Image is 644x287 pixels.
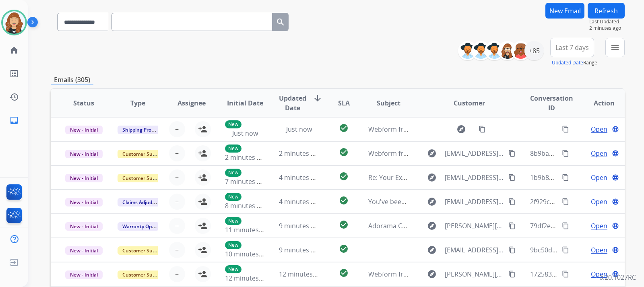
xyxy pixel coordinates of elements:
[118,174,170,182] span: Customer Support
[612,222,619,229] mat-icon: language
[169,218,185,234] button: +
[508,150,516,157] mat-icon: content_copy
[225,153,268,162] span: 2 minutes ago
[225,274,272,283] span: 12 minutes ago
[338,98,350,108] span: SLA
[225,217,242,225] p: New
[313,93,322,103] mat-icon: arrow_downward
[175,197,179,206] span: +
[198,269,208,279] mat-icon: person_add
[225,201,268,210] span: 8 minutes ago
[339,244,349,254] mat-icon: check_circle
[225,241,242,249] p: New
[175,124,179,134] span: +
[552,59,597,66] span: Range
[225,225,272,234] span: 11 minutes ago
[368,125,551,134] span: Webform from [EMAIL_ADDRESS][DOMAIN_NAME] on [DATE]
[169,266,185,282] button: +
[169,169,185,186] button: +
[591,245,607,255] span: Open
[118,246,170,255] span: Customer Support
[456,124,466,134] mat-icon: explore
[562,126,569,133] mat-icon: content_copy
[368,197,624,206] span: You've been assigned a new service order: bbb32348-c3b3-4061-8c61-819b04edaa1d
[65,150,103,158] span: New - Initial
[591,173,607,182] span: Open
[118,198,173,206] span: Claims Adjudication
[65,198,103,206] span: New - Initial
[612,246,619,254] mat-icon: language
[508,270,516,278] mat-icon: content_copy
[550,38,594,57] button: Last 7 days
[445,149,504,158] span: [EMAIL_ADDRESS][DOMAIN_NAME]
[118,126,173,134] span: Shipping Protection
[445,173,504,182] span: [EMAIL_ADDRESS][DOMAIN_NAME]
[65,174,103,182] span: New - Initial
[286,125,312,134] span: Just now
[427,245,437,255] mat-icon: explore
[339,147,349,157] mat-icon: check_circle
[339,268,349,278] mat-icon: check_circle
[591,124,607,134] span: Open
[175,173,179,182] span: +
[377,98,400,108] span: Subject
[445,197,504,206] span: [EMAIL_ADDRESS][DOMAIN_NAME]
[225,145,242,153] p: New
[225,265,242,273] p: New
[198,173,208,182] mat-icon: person_add
[562,270,569,278] mat-icon: content_copy
[9,45,19,55] mat-icon: home
[169,121,185,137] button: +
[552,60,583,66] button: Updated Date
[9,92,19,102] mat-icon: history
[225,177,268,186] span: 7 minutes ago
[198,221,208,231] mat-icon: person_add
[555,46,589,49] span: Last 7 days
[279,173,322,182] span: 4 minutes ago
[232,129,258,138] span: Just now
[225,120,242,128] p: New
[545,3,584,19] button: New Email
[612,198,619,205] mat-icon: language
[562,174,569,181] mat-icon: content_copy
[454,98,485,108] span: Customer
[610,43,620,52] mat-icon: menu
[9,69,19,78] mat-icon: list_alt
[198,245,208,255] mat-icon: person_add
[524,41,544,60] div: +85
[118,222,159,231] span: Warranty Ops
[588,3,625,19] button: Refresh
[427,269,437,279] mat-icon: explore
[562,198,569,205] mat-icon: content_copy
[279,270,326,279] span: 12 minutes ago
[65,246,103,255] span: New - Initial
[339,220,349,229] mat-icon: check_circle
[169,145,185,161] button: +
[427,149,437,158] mat-icon: explore
[562,222,569,229] mat-icon: content_copy
[3,11,25,34] img: avatar
[169,242,185,258] button: +
[368,221,499,230] span: Adorama Customer Extend Claim Question
[612,126,619,133] mat-icon: language
[530,93,573,113] span: Conversation ID
[175,245,179,255] span: +
[198,197,208,206] mat-icon: person_add
[65,270,103,279] span: New - Initial
[65,222,103,231] span: New - Initial
[279,246,322,254] span: 9 minutes ago
[562,150,569,157] mat-icon: content_copy
[508,174,516,181] mat-icon: content_copy
[339,123,349,133] mat-icon: check_circle
[225,193,242,201] p: New
[279,197,322,206] span: 4 minutes ago
[279,93,306,113] span: Updated Date
[175,149,179,158] span: +
[612,150,619,157] mat-icon: language
[591,149,607,158] span: Open
[169,194,185,210] button: +
[427,197,437,206] mat-icon: explore
[508,246,516,254] mat-icon: content_copy
[65,126,103,134] span: New - Initial
[118,270,170,279] span: Customer Support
